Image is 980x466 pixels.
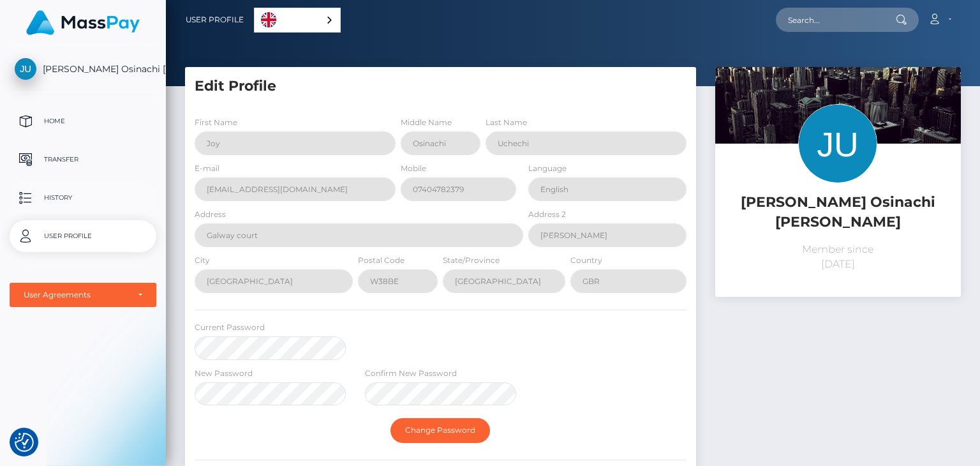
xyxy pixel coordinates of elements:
[10,105,156,137] a: Home
[10,283,156,307] button: User Agreements
[15,150,151,169] p: Transfer
[10,63,156,75] span: [PERSON_NAME] Osinachi [PERSON_NAME]
[195,368,253,379] label: New Password
[776,8,896,32] input: Search...
[195,163,219,174] label: E-mail
[15,112,151,131] p: Home
[443,255,500,266] label: State/Province
[358,255,405,266] label: Postal Code
[254,8,341,33] aside: Language selected: English
[528,209,566,220] label: Address 2
[570,255,602,266] label: Country
[390,418,490,442] button: Change Password
[24,290,128,300] div: User Agreements
[10,182,156,214] a: History
[725,193,951,232] h5: [PERSON_NAME] Osinachi [PERSON_NAME]
[195,77,687,96] h5: Edit Profile
[195,117,237,128] label: First Name
[15,433,34,452] button: Consent Preferences
[254,8,341,33] div: Language
[365,368,457,379] label: Confirm New Password
[195,322,265,333] label: Current Password
[15,188,151,207] p: History
[10,144,156,176] a: Transfer
[26,10,140,35] img: MassPay
[195,209,226,220] label: Address
[186,6,244,33] a: User Profile
[195,255,210,266] label: City
[15,227,151,246] p: User Profile
[15,433,34,452] img: Revisit consent button
[255,8,340,32] a: English
[725,242,951,273] p: Member since [DATE]
[486,117,527,128] label: Last Name
[528,163,567,174] label: Language
[401,117,452,128] label: Middle Name
[401,163,426,174] label: Mobile
[715,67,961,231] img: ...
[10,220,156,252] a: User Profile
